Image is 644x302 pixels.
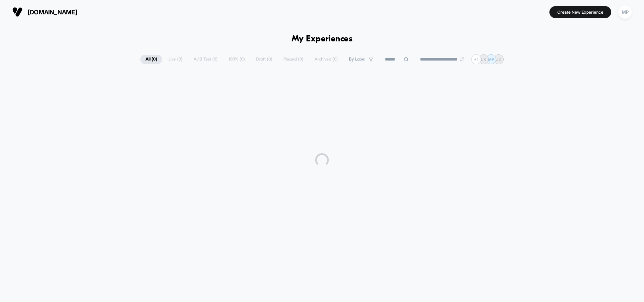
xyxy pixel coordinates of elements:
p: JD [496,57,502,62]
img: Visually logo [12,7,23,17]
span: By Label [349,57,365,62]
p: MP [488,57,494,62]
div: MP [618,5,632,19]
button: [DOMAIN_NAME] [10,6,79,17]
div: + 1 [471,54,481,64]
img: end [460,57,464,61]
span: All ( 0 ) [140,55,162,64]
button: Create New Experience [549,6,611,18]
button: MP [616,5,634,19]
span: [DOMAIN_NAME] [28,9,77,16]
h1: My Experiences [292,34,353,44]
p: LK [481,57,486,62]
